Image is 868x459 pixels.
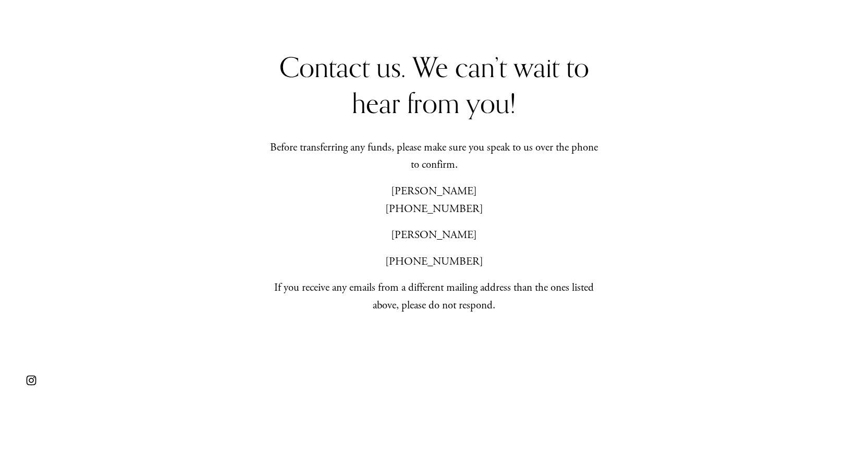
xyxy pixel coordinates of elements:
[266,183,603,218] p: [PERSON_NAME] [PHONE_NUMBER]
[266,279,603,314] p: If you receive any emails from a different mailing address than the ones listed above, please do ...
[266,139,603,174] p: Before transferring any funds, please make sure you speak to us over the phone to confirm.
[266,49,603,121] h2: Contact us. We can’t wait to hear from you!
[266,253,603,271] p: [PHONE_NUMBER]
[266,227,603,244] p: [PERSON_NAME]
[26,375,36,386] a: Instagram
